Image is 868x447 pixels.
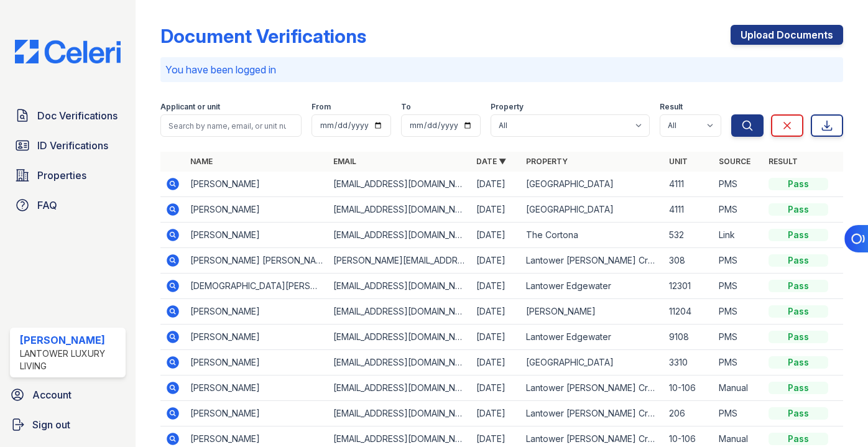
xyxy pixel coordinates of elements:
[37,168,86,183] span: Properties
[185,197,328,223] td: [PERSON_NAME]
[521,172,664,197] td: [GEOGRAPHIC_DATA]
[714,325,764,350] td: PMS
[714,350,764,376] td: PMS
[20,348,121,372] div: Lantower Luxury Living
[10,133,126,158] a: ID Verifications
[714,401,764,426] td: PMS
[491,102,524,112] label: Property
[521,299,664,325] td: [PERSON_NAME]
[10,193,126,218] a: FAQ
[32,387,72,402] span: Account
[185,401,328,426] td: [PERSON_NAME]
[476,157,506,166] a: Date ▼
[471,401,521,426] td: [DATE]
[185,172,328,197] td: [PERSON_NAME]
[521,401,664,426] td: Lantower [PERSON_NAME] Crossroads
[32,417,70,432] span: Sign out
[5,382,131,407] a: Account
[471,223,521,248] td: [DATE]
[190,157,213,166] a: Name
[521,376,664,401] td: Lantower [PERSON_NAME] Crossroads
[769,407,828,420] div: Pass
[160,25,366,47] div: Document Verifications
[719,157,750,166] a: Source
[769,229,828,241] div: Pass
[521,197,664,223] td: [GEOGRAPHIC_DATA]
[328,325,471,350] td: [EMAIL_ADDRESS][DOMAIN_NAME]
[185,325,328,350] td: [PERSON_NAME]
[669,157,688,166] a: Unit
[664,401,714,426] td: 206
[521,325,664,350] td: Lantower Edgewater
[660,102,683,112] label: Result
[714,274,764,299] td: PMS
[664,197,714,223] td: 4111
[37,108,118,123] span: Doc Verifications
[526,157,568,166] a: Property
[10,163,126,188] a: Properties
[185,350,328,376] td: [PERSON_NAME]
[10,103,126,128] a: Doc Verifications
[769,178,828,190] div: Pass
[521,223,664,248] td: The Cortona
[714,172,764,197] td: PMS
[471,325,521,350] td: [DATE]
[37,138,108,153] span: ID Verifications
[714,376,764,401] td: Manual
[769,157,798,166] a: Result
[471,248,521,274] td: [DATE]
[521,274,664,299] td: Lantower Edgewater
[521,248,664,274] td: Lantower [PERSON_NAME] Crossroads
[471,350,521,376] td: [DATE]
[328,248,471,274] td: [PERSON_NAME][EMAIL_ADDRESS][DOMAIN_NAME]
[5,40,131,63] img: CE_Logo_Blue-a8612792a0a2168367f1c8372b55b34899dd931a85d93a1a3d3e32e68fde9ad4.png
[165,62,838,77] p: You have been logged in
[328,376,471,401] td: [EMAIL_ADDRESS][DOMAIN_NAME]
[769,356,828,369] div: Pass
[401,102,411,112] label: To
[664,248,714,274] td: 308
[185,299,328,325] td: [PERSON_NAME]
[5,412,131,437] a: Sign out
[714,223,764,248] td: Link
[769,331,828,343] div: Pass
[328,223,471,248] td: [EMAIL_ADDRESS][DOMAIN_NAME]
[664,350,714,376] td: 3310
[769,203,828,216] div: Pass
[714,248,764,274] td: PMS
[664,376,714,401] td: 10-106
[714,197,764,223] td: PMS
[185,274,328,299] td: [DEMOGRAPHIC_DATA][PERSON_NAME]
[664,299,714,325] td: 11204
[471,376,521,401] td: [DATE]
[328,299,471,325] td: [EMAIL_ADDRESS][DOMAIN_NAME]
[20,333,121,348] div: [PERSON_NAME]
[471,172,521,197] td: [DATE]
[664,274,714,299] td: 12301
[328,172,471,197] td: [EMAIL_ADDRESS][DOMAIN_NAME]
[664,223,714,248] td: 532
[333,157,356,166] a: Email
[185,248,328,274] td: [PERSON_NAME] [PERSON_NAME]
[328,350,471,376] td: [EMAIL_ADDRESS][DOMAIN_NAME]
[160,102,220,112] label: Applicant or unit
[328,274,471,299] td: [EMAIL_ADDRESS][DOMAIN_NAME]
[471,274,521,299] td: [DATE]
[328,197,471,223] td: [EMAIL_ADDRESS][DOMAIN_NAME]
[769,254,828,267] div: Pass
[185,376,328,401] td: [PERSON_NAME]
[37,198,57,213] span: FAQ
[664,172,714,197] td: 4111
[521,350,664,376] td: [GEOGRAPHIC_DATA]
[664,325,714,350] td: 9108
[816,397,856,435] iframe: chat widget
[769,280,828,292] div: Pass
[769,305,828,318] div: Pass
[312,102,331,112] label: From
[328,401,471,426] td: [EMAIL_ADDRESS][DOMAIN_NAME]
[769,382,828,394] div: Pass
[471,299,521,325] td: [DATE]
[731,25,843,45] a: Upload Documents
[769,433,828,445] div: Pass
